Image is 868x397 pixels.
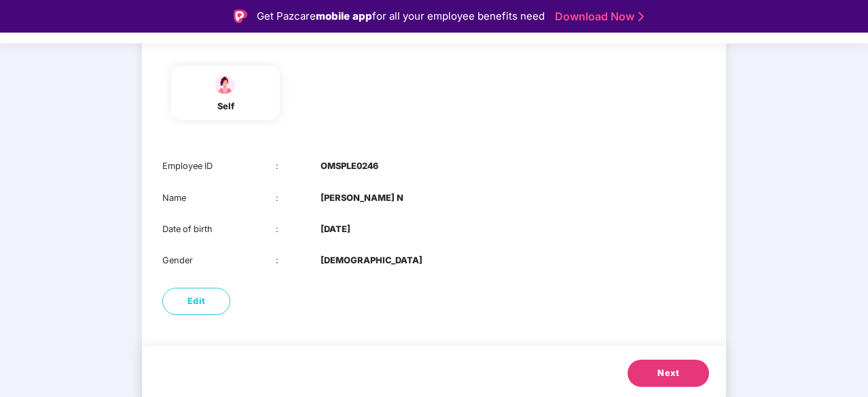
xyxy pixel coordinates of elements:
div: : [276,254,321,267]
span: Edit [187,295,206,308]
div: Name [162,191,276,205]
div: Date of birth [162,223,276,236]
div: self [209,100,242,113]
b: [DATE] [321,223,350,236]
b: [PERSON_NAME] N [321,191,403,205]
strong: mobile app [316,10,372,22]
div: Employee ID [162,159,276,173]
b: OMSPLE0246 [321,159,378,173]
div: Gender [162,254,276,267]
div: : [276,191,321,205]
div: : [276,223,321,236]
img: svg+xml;base64,PHN2ZyBpZD0iU3BvdXNlX2ljb24iIHhtbG5zPSJodHRwOi8vd3d3LnczLm9yZy8yMDAwL3N2ZyIgd2lkdG... [209,73,242,96]
div: Get Pazcare for all your employee benefits need [257,8,545,24]
a: Download Now [555,10,640,24]
div: : [276,159,321,173]
button: Edit [162,288,230,315]
span: Next [657,366,679,380]
img: Stroke [638,10,644,24]
img: Logo [234,10,247,23]
b: [DEMOGRAPHIC_DATA] [321,254,422,267]
button: Next [628,360,709,387]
